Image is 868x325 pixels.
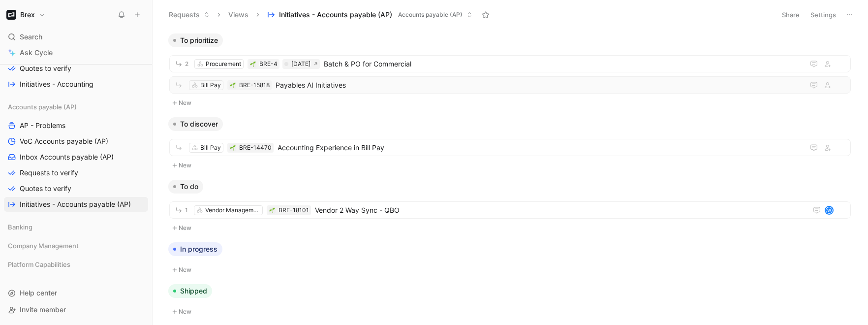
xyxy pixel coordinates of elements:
span: Banking [8,222,32,232]
span: Invite member [20,305,66,314]
h1: Brex [20,10,35,19]
button: In progress [168,242,222,256]
div: ShippedNew [164,284,856,318]
a: Initiatives - Accounting [4,77,148,92]
div: Invite member [4,302,148,317]
div: Accounts payable (AP)AP - ProblemsVoC Accounts payable (AP)Inbox Accounts payable (AP)Requests to... [4,99,148,212]
span: Initiatives - Accounting [20,79,93,89]
span: Inbox Accounts payable (AP) [20,152,114,162]
span: Initiatives - Accounts payable (AP) [279,10,392,20]
span: Initiatives - Accounts payable (AP) [20,199,131,209]
button: 🌱 [229,144,236,151]
button: 🌱 [229,82,236,89]
div: Platform Capabilities [4,257,148,272]
button: To do [168,180,203,194]
img: Brex [6,10,16,20]
div: BRE-15818 [239,80,270,90]
span: Accounting Experience in Bill Pay [278,142,800,154]
a: VoC Accounts payable (AP) [4,134,148,149]
button: 2 [173,58,190,70]
span: Vendor 2 Way Sync - QBO [315,204,803,216]
span: Help center [20,289,57,297]
a: Inbox Accounts payable (AP) [4,150,148,164]
img: 🌱 [230,145,236,151]
div: Banking [4,220,148,234]
a: 1Vendor Management🌱BRE-18101Vendor 2 Way Sync - QBOW [169,201,851,219]
span: Search [20,31,42,43]
span: 1 [185,207,188,213]
button: New [168,306,852,318]
div: To prioritizeNew [164,33,856,109]
button: Share [777,8,804,22]
button: To discover [168,117,223,131]
img: 🌱 [250,61,256,67]
button: 🌱 [249,61,256,67]
div: Banking [4,220,148,237]
a: 2Procurement🌱BRE-4[DATE]Batch & PO for Commercial [169,55,851,72]
a: Quotes to verify [4,181,148,196]
span: 2 [185,61,188,67]
div: W [826,207,833,214]
span: VoC Accounts payable (AP) [20,136,108,146]
span: Accounts payable (AP) [8,102,77,112]
div: Vendor Management [205,205,260,215]
span: AP - Problems [20,121,65,130]
div: Accounts payable (AP) [4,99,148,114]
div: BRE-14470 [239,143,272,153]
button: 🌱 [269,207,276,214]
div: [DATE] [291,59,310,69]
div: Search [4,30,148,44]
a: Quotes to verify [4,61,148,76]
button: New [168,160,852,171]
span: In progress [180,244,217,254]
button: To prioritize [168,33,223,47]
div: Help center [4,286,148,300]
button: Views [224,7,253,22]
div: Procurement [206,59,241,69]
span: To discover [180,119,218,129]
div: Company Management [4,238,148,256]
span: To do [180,182,198,192]
button: Initiatives - Accounts payable (AP)Accounts payable (AP) [263,7,477,22]
button: New [168,97,852,109]
span: Quotes to verify [20,184,71,194]
button: New [168,222,852,234]
span: Quotes to verify [20,64,71,73]
div: In progressNew [164,242,856,276]
div: BRE-18101 [279,205,309,215]
span: To prioritize [180,35,218,45]
div: Platform Capabilities [4,257,148,275]
button: BrexBrex [4,8,48,22]
button: Requests [164,7,214,22]
a: AP - Problems [4,118,148,133]
button: New [168,264,852,276]
span: Batch & PO for Commercial [324,58,800,70]
a: Bill Pay🌱BRE-14470Accounting Experience in Bill Pay [169,139,851,156]
a: Initiatives - Accounts payable (AP) [4,197,148,212]
button: Settings [806,8,840,22]
img: 🌱 [269,207,275,213]
span: Requests to verify [20,168,78,178]
a: Bill Pay🌱BRE-15818Payables AI Initiatives [169,76,851,94]
span: Payables AI Initiatives [276,79,800,91]
img: 🌱 [230,82,236,88]
span: Accounts payable (AP) [398,10,463,20]
div: To doNew [164,180,856,234]
span: Ask Cycle [20,47,53,59]
a: Requests to verify [4,165,148,180]
div: Bill Pay [200,143,221,153]
button: 1 [173,204,190,216]
span: Company Management [8,241,79,251]
div: Bill Pay [200,80,221,90]
span: Platform Capabilities [8,260,70,269]
div: Company Management [4,238,148,253]
span: Shipped [180,286,207,296]
button: Shipped [168,284,212,298]
div: To discoverNew [164,117,856,172]
a: Ask Cycle [4,45,148,60]
div: BRE-4 [259,59,278,69]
